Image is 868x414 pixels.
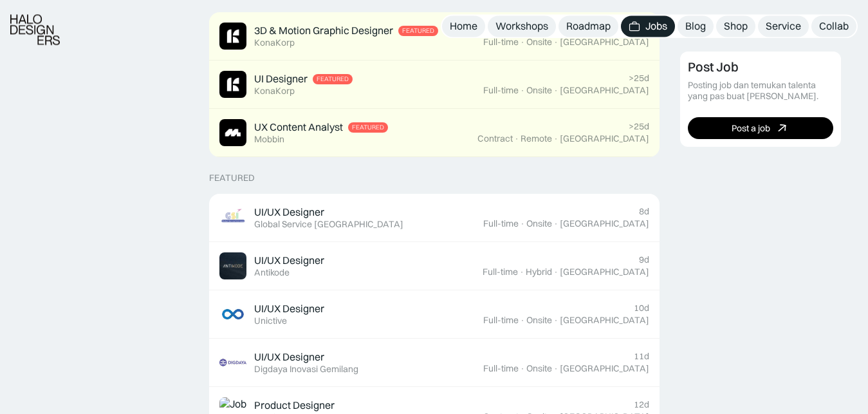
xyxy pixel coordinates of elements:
[219,204,246,231] img: Job Image
[526,218,552,229] div: Onsite
[520,37,525,48] div: ·
[520,363,525,374] div: ·
[402,27,434,35] div: Featured
[639,254,649,265] div: 9d
[209,194,660,242] a: Job ImageUI/UX DesignerGlobal Service [GEOGRAPHIC_DATA]8dFull-time·Onsite·[GEOGRAPHIC_DATA]
[483,37,519,48] div: Full-time
[526,85,552,96] div: Onsite
[560,267,649,278] div: [GEOGRAPHIC_DATA]
[634,303,649,314] div: 10d
[209,109,660,157] a: Job ImageUX Content AnalystFeaturedMobbin>25dContract·Remote·[GEOGRAPHIC_DATA]
[724,19,748,33] div: Shop
[254,24,393,37] div: 3D & Motion Graphic Designer
[553,85,559,96] div: ·
[219,301,246,328] img: Job Image
[560,133,649,144] div: [GEOGRAPHIC_DATA]
[254,267,290,278] div: Antikode
[688,80,833,102] div: Posting job dan temukan talenta yang pas buat [PERSON_NAME].
[254,205,324,219] div: UI/UX Designer
[553,315,559,326] div: ·
[477,133,513,144] div: Contract
[352,124,384,131] div: Featured
[526,267,552,278] div: Hybrid
[514,133,519,144] div: ·
[621,15,675,37] a: Jobs
[560,85,649,96] div: [GEOGRAPHIC_DATA]
[442,15,485,37] a: Home
[629,73,649,84] div: >25d
[758,15,809,37] a: Service
[553,133,559,144] div: ·
[254,37,295,48] div: KonaKorp
[560,218,649,229] div: [GEOGRAPHIC_DATA]
[219,71,246,98] img: Job Image
[716,15,755,37] a: Shop
[219,119,246,146] img: Job Image
[553,363,559,374] div: ·
[450,19,477,33] div: Home
[526,363,552,374] div: Onsite
[634,351,649,362] div: 11d
[254,120,343,134] div: UX Content Analyst
[639,206,649,217] div: 8d
[254,399,335,412] div: Product Designer
[483,218,519,229] div: Full-time
[559,15,618,37] a: Roadmap
[209,61,660,109] a: Job ImageUI DesignerFeaturedKonaKorp>25dFull-time·Onsite·[GEOGRAPHIC_DATA]
[483,363,519,374] div: Full-time
[209,339,660,387] a: Job ImageUI/UX DesignerDigdaya Inovasi Gemilang11dFull-time·Onsite·[GEOGRAPHIC_DATA]
[566,19,611,33] div: Roadmap
[811,15,856,37] a: Collab
[685,19,706,33] div: Blog
[219,252,246,279] img: Job Image
[634,399,649,410] div: 12d
[254,72,308,86] div: UI Designer
[495,19,548,33] div: Workshops
[483,267,518,278] div: Full-time
[819,19,849,33] div: Collab
[732,122,770,133] div: Post a job
[254,86,295,97] div: KonaKorp
[519,267,524,278] div: ·
[521,133,552,144] div: Remote
[629,121,649,132] div: >25d
[254,254,324,267] div: UI/UX Designer
[254,315,287,326] div: Unictive
[688,117,833,139] a: Post a job
[520,85,525,96] div: ·
[553,37,559,48] div: ·
[553,218,559,229] div: ·
[560,315,649,326] div: [GEOGRAPHIC_DATA]
[254,134,284,145] div: Mobbin
[520,218,525,229] div: ·
[209,173,255,183] div: Featured
[526,315,552,326] div: Onsite
[766,19,801,33] div: Service
[678,15,714,37] a: Blog
[483,315,519,326] div: Full-time
[254,219,403,230] div: Global Service [GEOGRAPHIC_DATA]
[526,37,552,48] div: Onsite
[645,19,667,33] div: Jobs
[254,350,324,364] div: UI/UX Designer
[209,12,660,61] a: Job Image3D & Motion Graphic DesignerFeaturedKonaKorp>25dFull-time·Onsite·[GEOGRAPHIC_DATA]
[254,302,324,315] div: UI/UX Designer
[219,349,246,376] img: Job Image
[560,37,649,48] div: [GEOGRAPHIC_DATA]
[553,267,559,278] div: ·
[254,364,358,375] div: Digdaya Inovasi Gemilang
[688,59,739,75] div: Post Job
[483,85,519,96] div: Full-time
[488,15,556,37] a: Workshops
[209,290,660,339] a: Job ImageUI/UX DesignerUnictive10dFull-time·Onsite·[GEOGRAPHIC_DATA]
[209,242,660,290] a: Job ImageUI/UX DesignerAntikode9dFull-time·Hybrid·[GEOGRAPHIC_DATA]
[317,75,349,83] div: Featured
[219,23,246,50] img: Job Image
[520,315,525,326] div: ·
[560,363,649,374] div: [GEOGRAPHIC_DATA]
